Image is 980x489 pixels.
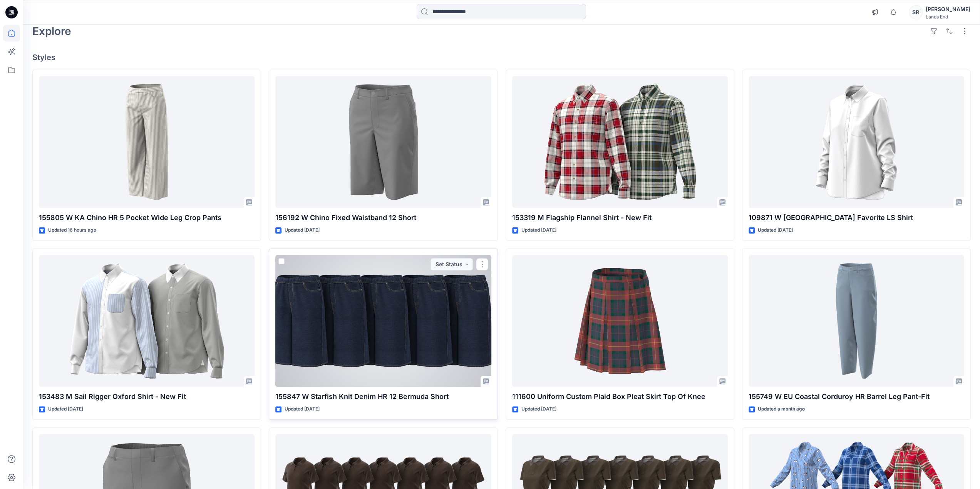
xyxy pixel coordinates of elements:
p: 111600 Uniform Custom Plaid Box Pleat Skirt Top Of Knee [512,391,728,402]
a: 155847 W Starfish Knit Denim HR 12 Bermuda Short [275,255,491,387]
a: 109871 W Oxford Favorite LS Shirt [749,76,964,208]
p: 153483 M Sail Rigger Oxford Shirt - New Fit [39,391,255,402]
div: [PERSON_NAME] [926,5,970,14]
a: 153319 M Flagship Flannel Shirt - New Fit [512,76,728,208]
p: 109871 W [GEOGRAPHIC_DATA] Favorite LS Shirt [749,212,964,223]
p: Updated [DATE] [285,405,320,413]
p: Updated a month ago [758,405,805,413]
a: 111600 Uniform Custom Plaid Box Pleat Skirt Top Of Knee [512,255,728,387]
a: 153483 M Sail Rigger Oxford Shirt - New Fit [39,255,255,387]
p: Updated [DATE] [48,405,83,413]
p: Updated [DATE] [521,405,556,413]
p: 156192 W Chino Fixed Waistband 12 Short [275,212,491,223]
h4: Styles [32,53,971,62]
a: 155805 W KA Chino HR 5 Pocket Wide Leg Crop Pants [39,76,255,208]
p: Updated [DATE] [285,226,320,234]
p: 155847 W Starfish Knit Denim HR 12 Bermuda Short [275,391,491,402]
p: Updated [DATE] [758,226,793,234]
div: Lands End [926,14,970,20]
p: 155805 W KA Chino HR 5 Pocket Wide Leg Crop Pants [39,212,255,223]
a: 155749 W EU Coastal Corduroy HR Barrel Leg Pant-Fit [749,255,964,387]
a: 156192 W Chino Fixed Waistband 12 Short [275,76,491,208]
p: 155749 W EU Coastal Corduroy HR Barrel Leg Pant-Fit [749,391,964,402]
p: Updated 16 hours ago [48,226,96,234]
div: SR [909,5,923,19]
p: 153319 M Flagship Flannel Shirt - New Fit [512,212,728,223]
p: Updated [DATE] [521,226,556,234]
h2: Explore [32,25,71,37]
